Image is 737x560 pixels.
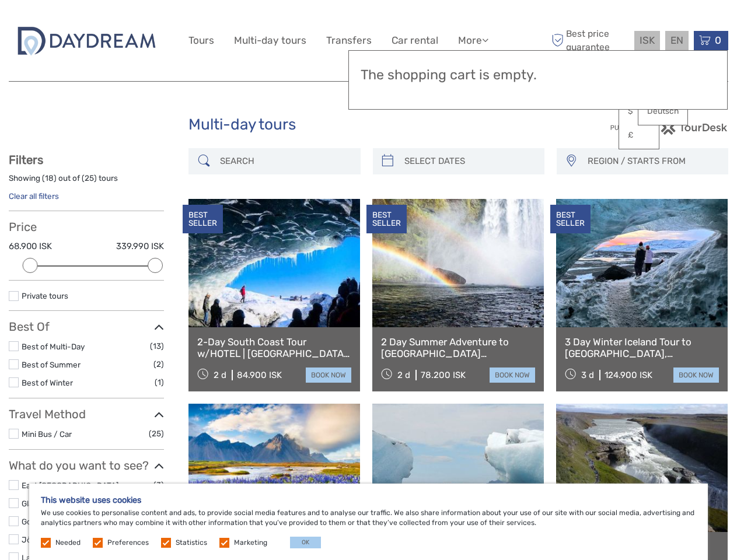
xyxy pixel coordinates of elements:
a: 3 Day Winter Iceland Tour to [GEOGRAPHIC_DATA], [GEOGRAPHIC_DATA], [GEOGRAPHIC_DATA] and [GEOGRAP... [565,336,719,360]
span: 2 d [214,370,226,380]
input: SEARCH [215,151,354,171]
span: (25) [149,427,164,440]
label: Marketing [234,538,267,548]
h3: Travel Method [9,407,164,421]
a: Private tours [22,291,68,300]
div: 124.900 ISK [605,370,652,380]
button: REGION / STARTS FROM [582,152,722,171]
a: 2 Day Summer Adventure to [GEOGRAPHIC_DATA] [GEOGRAPHIC_DATA], Glacier Hiking, [GEOGRAPHIC_DATA],... [381,336,535,360]
span: (13) [150,339,164,353]
strong: Filters [9,153,43,167]
a: Best of Summer [22,360,81,369]
button: OK [290,537,321,548]
a: Golden Circle [22,517,69,526]
a: More [458,32,488,49]
a: book now [673,367,719,383]
a: 2-Day South Coast Tour w/HOTEL | [GEOGRAPHIC_DATA], [GEOGRAPHIC_DATA], [GEOGRAPHIC_DATA] & Waterf... [197,336,351,360]
a: East [GEOGRAPHIC_DATA] [22,481,118,490]
label: 25 [85,173,94,184]
a: Multi-day tours [234,32,306,49]
h1: Multi-day tours [188,116,549,134]
span: ISK [640,34,655,46]
label: Preferences [107,538,149,548]
a: £ [619,125,659,146]
a: Transfers [326,32,372,49]
button: Open LiveChat chat widget [134,18,148,32]
a: $ [619,101,659,122]
label: 339.990 ISK [116,240,164,253]
a: book now [490,367,535,383]
div: BEST SELLER [550,205,591,234]
h3: What do you want to see? [9,459,164,473]
div: 78.200 ISK [421,370,466,380]
h3: Best Of [9,320,164,334]
div: We use cookies to personalise content and ads, to provide social media features and to analyse ou... [29,484,708,560]
label: Statistics [176,538,207,548]
div: BEST SELLER [183,205,223,234]
div: EN [665,31,689,50]
span: (3) [153,478,164,492]
a: Jökulsárlón/[GEOGRAPHIC_DATA] [22,535,148,544]
label: Needed [55,538,81,548]
span: (2) [153,358,164,371]
a: Mini Bus / Car [22,429,72,439]
a: Car rental [392,32,438,49]
h3: The shopping cart is empty. [361,67,715,83]
div: 84.900 ISK [237,370,282,380]
span: (1) [155,376,164,389]
span: 0 [713,34,723,46]
img: PurchaseViaTourDesk.png [610,120,728,135]
span: 2 d [397,370,410,380]
label: 68.900 ISK [9,240,52,253]
a: Glaciers [22,499,50,508]
a: Best of Multi-Day [22,342,85,351]
p: We're away right now. Please check back later! [16,20,132,30]
input: SELECT DATES [400,151,539,171]
label: 18 [45,173,54,184]
a: Best of Winter [22,378,73,387]
div: Showing ( ) out of ( ) tours [9,173,164,191]
div: BEST SELLER [366,205,407,234]
a: Clear all filters [9,191,59,201]
a: Tours [188,32,214,49]
span: 3 d [581,370,594,380]
img: 2722-c67f3ee1-da3f-448a-ae30-a82a1b1ec634_logo_big.jpg [9,21,164,60]
h5: This website uses cookies [41,495,696,505]
h3: Price [9,220,164,234]
a: book now [306,367,351,383]
span: Best price guarantee [549,27,631,53]
a: Deutsch [638,101,687,122]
